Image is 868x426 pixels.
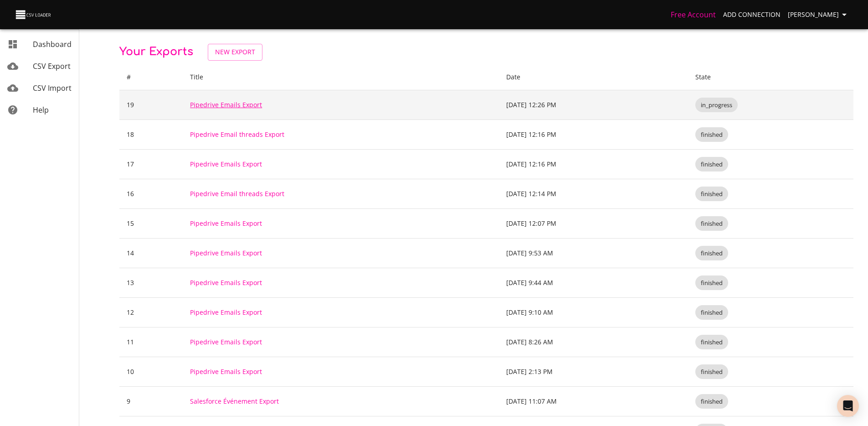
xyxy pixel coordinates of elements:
[208,44,262,61] a: New Export
[695,101,738,109] span: in_progress
[33,61,71,71] span: CSV Export
[723,9,781,21] span: Add Connection
[215,47,255,58] span: New Export
[837,395,859,417] div: Open Intercom Messenger
[119,386,183,416] td: 9
[695,338,728,347] span: finished
[190,249,262,257] a: Pipedrive Emails Export
[499,90,688,119] td: [DATE] 12:26 PM
[688,64,853,90] th: State
[190,278,262,287] a: Pipedrive Emails Export
[33,39,72,49] span: Dashboard
[499,327,688,357] td: [DATE] 8:26 AM
[695,368,728,376] span: finished
[190,219,262,228] a: Pipedrive Emails Export
[671,10,716,20] a: Free Account
[695,160,728,169] span: finished
[119,238,183,268] td: 14
[695,130,728,139] span: finished
[190,100,262,109] a: Pipedrive Emails Export
[119,327,183,357] td: 11
[190,367,262,376] a: Pipedrive Emails Export
[33,105,49,115] span: Help
[499,268,688,297] td: [DATE] 9:44 AM
[695,279,728,287] span: finished
[499,357,688,386] td: [DATE] 2:13 PM
[499,149,688,179] td: [DATE] 12:16 PM
[15,8,53,21] img: CSV Loader
[499,297,688,327] td: [DATE] 9:10 AM
[499,386,688,416] td: [DATE] 11:07 AM
[499,208,688,238] td: [DATE] 12:07 PM
[119,64,183,90] th: #
[33,83,72,93] span: CSV Import
[499,238,688,268] td: [DATE] 9:53 AM
[119,208,183,238] td: 15
[190,130,284,139] a: Pipedrive Email threads Export
[190,397,279,405] a: Salesforce Événement Export
[499,179,688,208] td: [DATE] 12:14 PM
[695,190,728,198] span: finished
[695,249,728,258] span: finished
[119,357,183,386] td: 10
[119,46,193,58] span: Your Exports
[695,308,728,317] span: finished
[695,219,728,228] span: finished
[499,64,688,90] th: Date
[190,189,284,198] a: Pipedrive Email threads Export
[119,119,183,149] td: 18
[190,338,262,346] a: Pipedrive Emails Export
[788,9,850,21] span: [PERSON_NAME]
[119,179,183,208] td: 16
[183,64,499,90] th: Title
[190,308,262,317] a: Pipedrive Emails Export
[784,6,853,23] button: [PERSON_NAME]
[119,297,183,327] td: 12
[119,268,183,297] td: 13
[695,397,728,406] span: finished
[119,149,183,179] td: 17
[119,90,183,119] td: 19
[719,6,784,23] a: Add Connection
[499,119,688,149] td: [DATE] 12:16 PM
[190,160,262,168] a: Pipedrive Emails Export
